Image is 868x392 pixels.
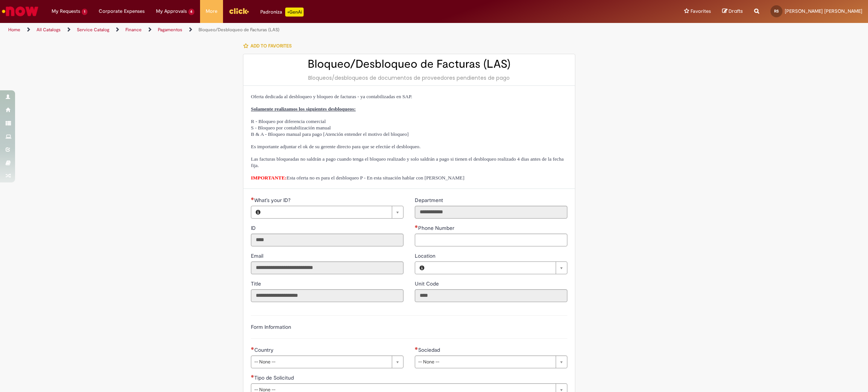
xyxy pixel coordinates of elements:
[415,252,437,259] span: Location
[251,324,291,330] label: Form Information
[251,43,292,49] span: Add to favorites
[251,289,403,302] input: Title
[415,234,567,246] input: Phone Number
[251,375,254,378] span: Required
[415,206,567,219] input: Department
[251,252,265,260] label: Read only - Email
[254,374,295,381] span: Tipo de Solicitud
[415,196,445,204] label: Read only - Department
[156,8,187,15] span: My Approvals
[774,9,779,14] span: RS
[691,8,711,15] span: Favorites
[251,234,403,246] input: ID
[418,356,552,368] span: -- None --
[415,225,418,228] span: Required
[265,206,403,218] a: Clear field What's your ID?
[415,262,429,274] button: Location, Preview this record
[99,8,145,15] span: Corporate Expenses
[251,144,420,149] span: Es importante adjuntar el ok de su gerente directo para que se efectúe el desbloqueo.
[251,94,412,99] span: Oferta dedicada al desbloqueo y bloqueo de facturas - ya contabilizadas en SAP.
[429,262,567,274] a: Clear field Location
[251,261,403,274] input: Email
[125,27,142,33] a: Finance
[251,156,564,168] span: Las facturas bloqueadas no saldrán a pago cuando tenga el bloqueo realizado y solo saldrán a pago...
[206,8,217,15] span: More
[251,58,567,70] h2: Bloqueo/Desbloqueo de Facturas (LAS)
[251,280,263,287] label: Read only - Title
[418,225,456,231] span: Phone Number
[251,119,326,124] span: R - Bloqueo por diferencia comercial
[8,27,20,33] a: Home
[415,280,440,287] label: Read only - Unit Code
[415,347,418,350] span: Required
[418,346,442,353] span: Sociedad
[243,38,296,54] button: Add to favorites
[785,8,862,14] span: [PERSON_NAME] [PERSON_NAME]
[199,27,280,33] a: Bloqueo/Desbloqueo de Facturas (LAS)
[251,206,265,218] button: What's your ID?, Preview this record
[188,9,195,15] span: 4
[251,347,254,350] span: Required
[415,289,567,302] input: Unit Code
[251,106,356,112] span: Solamente realizamos los siguientes desbloqueos:
[260,8,304,17] div: Padroniza
[6,23,573,37] ul: Page breadcrumbs
[254,197,292,204] span: Required - What's your ID?
[37,27,61,33] a: All Catalogs
[229,5,249,17] img: click_logo_yellow_360x200.png
[251,131,409,137] span: B & A - Bloqueo manual para pago [Atención entender el motivo del bloqueo]
[729,8,743,15] span: Drafts
[251,175,465,181] span: Esta oferta no es para el desbloqueo P - En esta situación hablar con [PERSON_NAME]
[1,4,40,19] img: ServiceNow
[77,27,109,33] a: Service Catalog
[251,74,567,82] div: Bloqueos/desbloqueos de documentos de proveedores pendientes de pago
[254,356,388,368] span: -- None --
[251,175,287,181] span: IMPORTANTE:
[251,252,265,259] span: Read only - Email
[254,346,275,353] span: Country
[82,9,87,15] span: 1
[251,224,257,232] label: Read only - ID
[158,27,182,33] a: Pagamentos
[722,8,743,15] a: Drafts
[285,8,304,17] p: +GenAi
[251,197,254,200] span: Required
[251,125,331,131] span: S - Bloqueo por contabilización manual
[52,8,80,15] span: My Requests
